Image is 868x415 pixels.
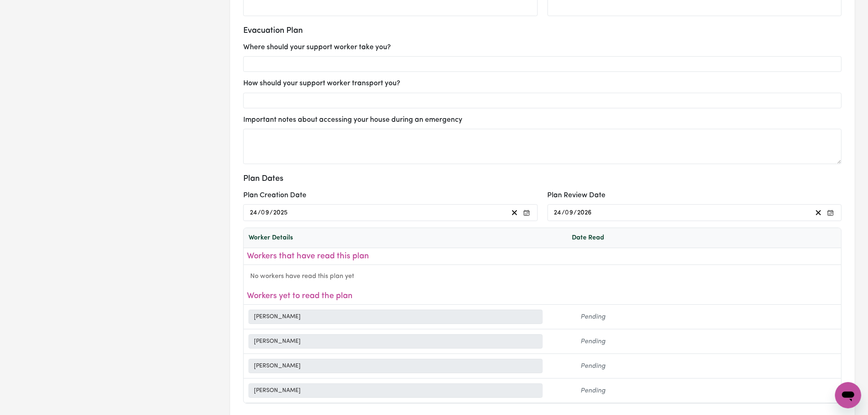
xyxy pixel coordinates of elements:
[258,209,261,217] span: /
[565,210,569,216] span: 0
[249,207,258,218] input: --
[580,386,605,396] span: Pending
[244,265,841,288] div: No workers have read this plan yet
[243,115,462,125] label: Important notes about accessing your house during an emergency
[249,233,572,243] div: Worker Details
[566,207,574,218] input: --
[574,209,577,217] span: /
[247,251,838,261] h3: Workers that have read this plan
[577,207,593,218] input: ----
[270,209,273,217] span: /
[261,207,270,218] input: --
[835,382,861,408] iframe: Button to launch messaging window
[580,337,605,347] span: Pending
[548,190,606,201] label: Plan Review Date
[243,26,842,36] h3: Evacuation Plan
[247,291,838,301] h3: Workers yet to read the plan
[572,233,660,243] div: Date Read
[243,42,391,53] label: Where should your support worker take you?
[243,78,400,89] label: How should your support worker transport you?
[562,209,565,217] span: /
[261,210,265,216] span: 0
[243,174,842,184] h3: Plan Dates
[243,190,306,201] label: Plan Creation Date
[580,361,605,371] span: Pending
[580,312,605,322] span: Pending
[273,207,288,218] input: ----
[554,207,562,218] input: --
